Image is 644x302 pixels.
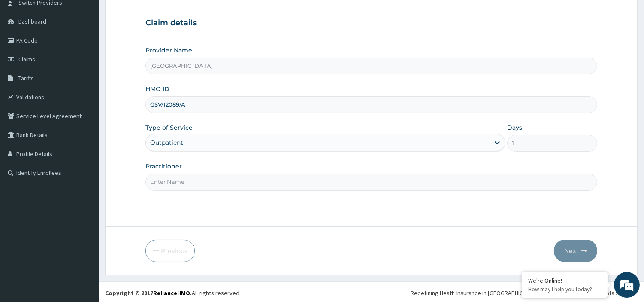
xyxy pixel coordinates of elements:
span: We're online! [50,94,118,181]
div: Outpatient [150,138,183,147]
button: Previous [145,240,195,262]
label: HMO ID [145,85,169,93]
span: Claims [18,55,35,63]
div: Chat with us now [45,48,144,59]
button: Next [554,240,597,262]
span: Tariffs [18,74,34,82]
input: Enter HMO ID [145,96,597,113]
label: Provider Name [145,46,192,55]
img: d_794563401_company_1708531726252_794563401 [16,43,35,64]
h3: Claim details [145,18,597,28]
div: Minimize live chat window [141,4,161,25]
label: Days [507,123,522,132]
p: How may I help you today? [528,286,601,293]
strong: Copyright © 2017 . [105,289,192,297]
div: Redefining Heath Insurance in [GEOGRAPHIC_DATA] using Telemedicine and Data Science! [411,289,638,297]
textarea: Type your message and hit 'Enter' [4,207,163,237]
div: We're Online! [528,277,601,284]
label: Type of Service [145,123,193,132]
label: Practitioner [145,162,182,171]
a: RelianceHMO [153,289,190,297]
input: Enter Name [145,174,597,190]
span: Dashboard [18,18,46,25]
